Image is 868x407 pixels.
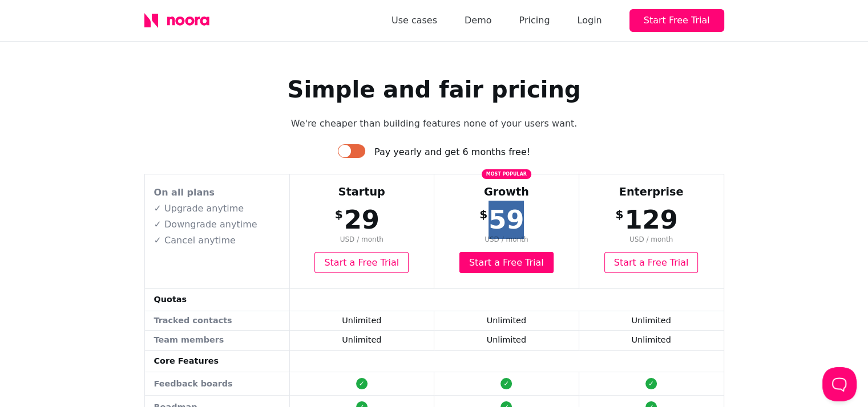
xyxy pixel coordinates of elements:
[391,13,437,29] a: Use cases
[145,350,290,372] td: Core Features
[335,206,343,223] span: $
[290,234,434,245] span: USD / month
[624,205,678,235] span: 129
[434,311,579,331] td: Unlimited
[615,206,623,223] span: $
[435,234,578,245] span: USD / month
[629,9,724,32] button: Start Free Trial
[154,187,215,198] strong: On all plans
[144,117,724,131] p: We're cheaper than building features none of your users want.
[822,367,857,401] iframe: Help Scout Beacon - Open
[482,169,531,179] span: Most popular
[465,13,492,29] a: Demo
[434,331,579,351] td: Unlimited
[580,184,723,201] div: Enterprise
[579,311,724,331] td: Unlimited
[577,13,601,29] div: Login
[645,378,657,389] div: ✓
[145,331,290,351] td: Team members
[500,378,512,389] div: ✓
[154,202,280,215] p: ✓ Upgrade anytime
[580,234,723,245] span: USD / month
[479,206,487,223] span: $
[374,144,530,160] div: Pay yearly and get 6 months free!
[314,252,409,273] a: Start a Free Trial
[519,13,550,29] a: Pricing
[154,218,280,231] p: ✓ Downgrade anytime
[344,205,380,235] span: 29
[289,331,434,351] td: Unlimited
[145,372,290,396] td: Feedback boards
[289,311,434,331] td: Unlimited
[154,234,280,247] p: ✓ Cancel anytime
[488,205,524,235] span: 59
[145,288,290,311] td: Quotas
[435,184,578,201] div: Growth
[604,252,699,273] a: Start a Free Trial
[579,331,724,351] td: Unlimited
[356,378,368,389] div: ✓
[145,311,290,331] td: Tracked contacts
[144,76,724,103] h1: Simple and fair pricing
[290,184,434,201] div: Startup
[459,252,554,273] a: Start a Free Trial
